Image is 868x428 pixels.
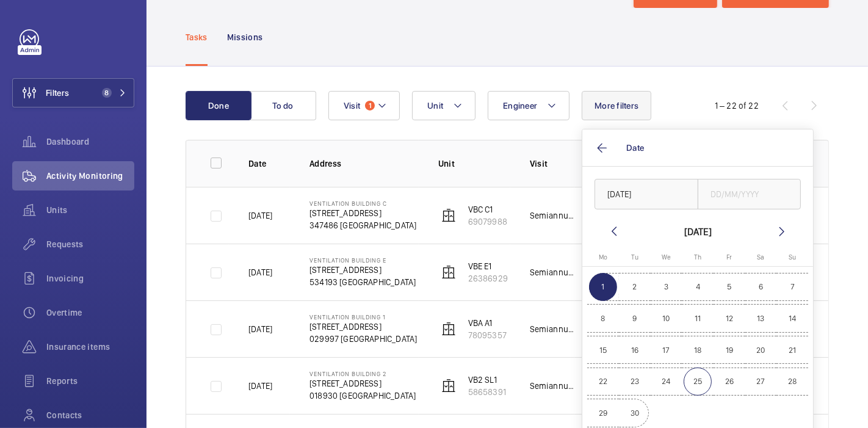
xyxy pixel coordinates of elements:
[778,273,807,302] span: 7
[682,366,714,397] button: September 25, 2025
[715,100,759,112] div: 1 – 22 of 22
[621,399,649,427] span: 30
[715,336,744,365] span: 19
[46,272,134,285] span: Invoicing
[745,271,777,303] button: September 6, 2025
[684,224,712,239] div: [DATE]
[595,101,638,111] span: More filters
[309,207,416,219] p: [STREET_ADDRESS]
[441,265,456,280] img: elevator.svg
[227,31,263,43] p: Missions
[589,368,618,396] span: 22
[250,91,316,120] button: To do
[46,375,134,387] span: Reports
[248,323,272,335] p: [DATE]
[758,253,765,261] span: Sa
[309,370,416,377] p: Ventilation Building 2
[503,101,537,111] span: Engineer
[778,368,807,396] span: 28
[587,303,619,335] button: September 8, 2025
[530,266,574,278] p: Semiannual maintenance
[682,303,714,335] button: September 11, 2025
[46,87,69,99] span: Filters
[488,91,570,120] button: Engineer
[789,253,796,261] span: Su
[747,368,775,396] span: 27
[619,334,651,366] button: September 16, 2025
[652,368,681,396] span: 24
[745,303,777,335] button: September 13, 2025
[530,380,574,392] p: Semiannual maintenance
[309,321,417,333] p: [STREET_ADDRESS]
[248,209,272,222] p: [DATE]
[248,380,272,392] p: [DATE]
[530,158,574,170] p: Visit
[726,253,732,261] span: Fr
[776,271,808,303] button: September 7, 2025
[682,334,714,366] button: September 18, 2025
[587,334,619,366] button: September 15, 2025
[582,91,651,120] button: More filters
[46,136,134,148] span: Dashboard
[441,322,456,336] img: elevator.svg
[747,273,775,302] span: 6
[621,304,649,333] span: 9
[682,271,714,303] button: September 4, 2025
[438,158,510,170] p: Unit
[747,336,775,365] span: 20
[776,334,808,366] button: September 21, 2025
[530,209,574,222] p: Semiannual maintenance
[621,273,649,302] span: 2
[468,329,507,341] p: 78095357
[309,390,416,402] p: 018930 [GEOGRAPHIC_DATA]
[599,253,607,261] span: Mo
[684,273,712,302] span: 4
[684,304,712,333] span: 11
[714,366,745,397] button: September 26, 2025
[715,368,744,396] span: 26
[412,91,476,120] button: Unit
[715,273,744,302] span: 5
[248,266,272,278] p: [DATE]
[694,253,701,261] span: Th
[715,304,744,333] span: 12
[684,368,712,396] span: 25
[698,179,801,209] input: DD/MM/YYYY
[46,170,134,182] span: Activity Monitoring
[651,366,682,397] button: September 24, 2025
[309,264,416,276] p: [STREET_ADDRESS]
[589,273,618,302] span: 1
[776,303,808,335] button: September 14, 2025
[714,303,745,335] button: September 12, 2025
[468,317,507,329] p: VBA A1
[745,334,777,366] button: September 20, 2025
[344,101,360,111] span: Visit
[46,409,134,421] span: Contacts
[651,271,682,303] button: September 3, 2025
[626,143,644,153] span: Date
[441,379,456,393] img: elevator.svg
[619,303,651,335] button: September 9, 2025
[328,91,400,120] button: Visit1
[365,101,375,111] span: 1
[747,304,775,333] span: 13
[589,399,618,427] span: 29
[468,386,506,398] p: 58658391
[778,336,807,365] span: 21
[309,377,416,390] p: [STREET_ADDRESS]
[468,203,507,216] p: VBC C1
[309,333,417,345] p: 029997 [GEOGRAPHIC_DATA]
[652,336,681,365] span: 17
[662,253,671,261] span: We
[309,200,416,207] p: Ventilation Building C
[309,219,416,231] p: 347486 [GEOGRAPHIC_DATA]
[468,260,508,272] p: VBE E1
[621,336,649,365] span: 16
[652,273,681,302] span: 3
[651,334,682,366] button: September 17, 2025
[46,306,134,319] span: Overtime
[248,158,290,170] p: Date
[186,91,251,120] button: Done
[468,272,508,285] p: 26386929
[619,271,651,303] button: September 2, 2025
